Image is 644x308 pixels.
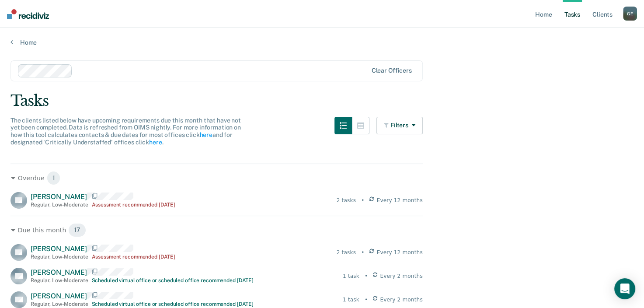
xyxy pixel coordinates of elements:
[372,67,412,74] div: Clear officers
[10,223,423,237] div: Due this month 17
[361,248,364,256] div: •
[199,131,212,138] a: here
[31,301,88,307] div: Regular , Low-Moderate
[92,202,176,208] div: Assessment recommended [DATE]
[149,139,162,146] a: here
[47,171,61,185] span: 1
[68,223,86,237] span: 17
[376,117,423,134] button: Filters
[623,7,637,21] div: G E
[92,301,254,307] div: Scheduled virtual office or scheduled office recommended [DATE]
[380,272,422,280] span: Every 2 months
[337,196,356,204] div: 2 tasks
[10,92,634,110] div: Tasks
[380,296,422,304] span: Every 2 months
[10,38,634,46] a: Home
[10,171,423,185] div: Overdue 1
[623,7,637,21] button: GE
[31,254,88,260] div: Regular , Low-Moderate
[31,245,87,253] span: [PERSON_NAME]
[377,196,423,204] span: Every 12 months
[31,268,87,276] span: [PERSON_NAME]
[31,277,88,283] div: Regular , Low-Moderate
[343,296,359,304] div: 1 task
[614,278,635,299] div: Open Intercom Messenger
[361,196,364,204] div: •
[10,117,241,146] span: The clients listed below have upcoming requirements due this month that have not yet been complet...
[31,202,88,208] div: Regular , Low-Moderate
[7,9,49,19] img: Recidiviz
[92,277,254,283] div: Scheduled virtual office or scheduled office recommended [DATE]
[365,272,368,280] div: •
[377,248,423,256] span: Every 12 months
[337,248,356,256] div: 2 tasks
[365,296,368,304] div: •
[31,192,87,201] span: [PERSON_NAME]
[343,272,359,280] div: 1 task
[31,292,87,300] span: [PERSON_NAME]
[92,254,176,260] div: Assessment recommended [DATE]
